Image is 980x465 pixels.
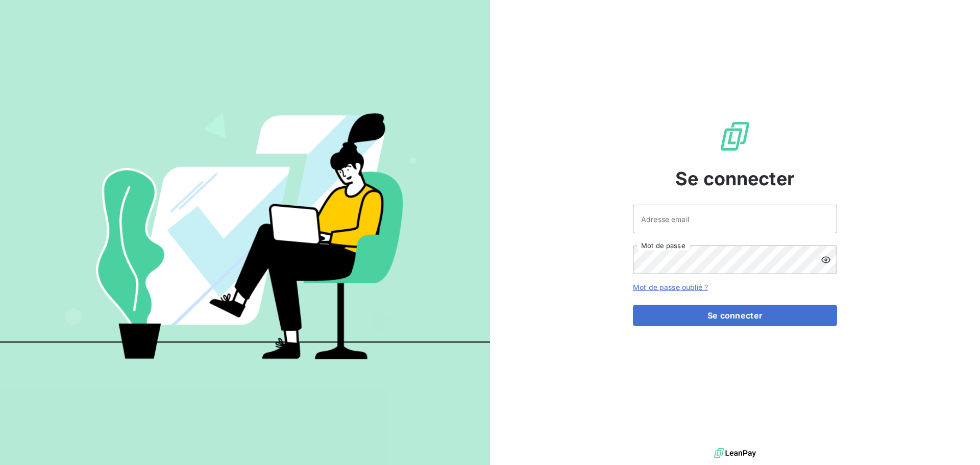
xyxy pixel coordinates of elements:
img: Logo LeanPay [719,120,751,153]
span: Se connecter [675,165,795,192]
button: Se connecter [633,305,837,326]
input: placeholder [633,205,837,233]
a: Mot de passe oublié ? [633,283,708,291]
img: logo [714,446,756,461]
